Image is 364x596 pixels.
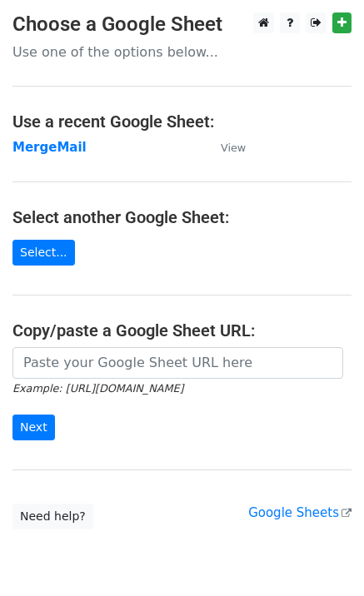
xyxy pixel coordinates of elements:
a: Need help? [12,504,93,529]
input: Paste your Google Sheet URL here [12,347,343,379]
h4: Use a recent Google Sheet: [12,112,352,132]
input: Next [12,415,55,440]
h4: Copy/paste a Google Sheet URL: [12,320,352,340]
a: Select... [12,240,75,266]
a: MergeMail [12,140,87,155]
p: Use one of the options below... [12,43,352,61]
a: Google Sheets [248,505,352,520]
h4: Select another Google Sheet: [12,207,352,227]
small: Example: [URL][DOMAIN_NAME] [12,382,183,395]
small: View [221,142,246,154]
h3: Choose a Google Sheet [12,12,352,37]
a: View [204,140,246,155]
